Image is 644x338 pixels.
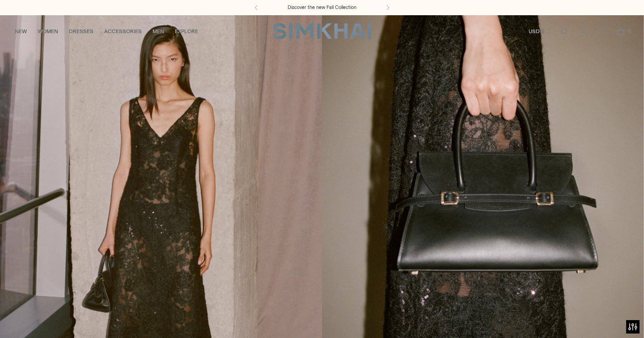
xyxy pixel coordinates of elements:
a: Open search modal [555,22,573,40]
a: SIMKHAI [273,22,371,40]
a: DRESSES [69,21,93,41]
a: EXPLORE [175,21,198,41]
a: Open cart modal [612,22,630,40]
button: USD $ [529,21,552,41]
a: Wishlist [593,22,611,40]
a: Discover the new Fall Collection [288,4,356,11]
a: Go to the account page [574,22,592,40]
a: ACCESSORIES [104,21,142,41]
a: NEW [15,21,27,41]
a: WOMEN [38,21,58,41]
span: 0 [625,27,633,35]
a: MEN [153,21,164,41]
